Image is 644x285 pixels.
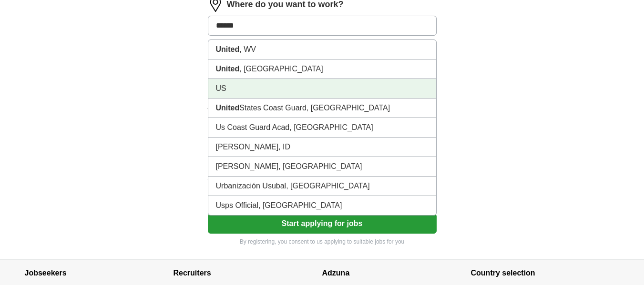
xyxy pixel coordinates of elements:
[216,65,240,73] strong: United
[208,59,436,79] li: , [GEOGRAPHIC_DATA]
[208,237,437,246] p: By registering, you consent to us applying to suitable jobs for you
[216,45,240,53] strong: United
[208,118,436,138] li: Us Coast Guard Acad, [GEOGRAPHIC_DATA]
[208,40,436,59] li: , WV
[216,104,240,112] strong: United
[208,157,436,177] li: [PERSON_NAME], [GEOGRAPHIC_DATA]
[208,196,436,215] li: Usps Official, [GEOGRAPHIC_DATA]
[208,177,436,196] li: Urbanización Usubal, [GEOGRAPHIC_DATA]
[208,98,436,118] li: States Coast Guard, [GEOGRAPHIC_DATA]
[208,214,437,234] button: Start applying for jobs
[208,138,436,157] li: [PERSON_NAME], ID
[208,79,436,98] li: US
